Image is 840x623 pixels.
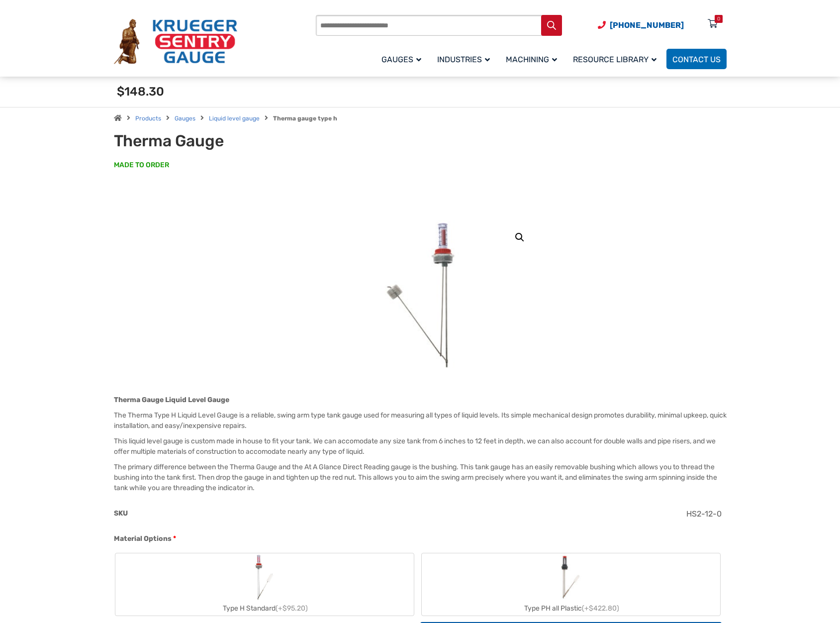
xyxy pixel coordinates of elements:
[209,115,260,122] a: Liquid level gauge
[114,396,229,404] strong: Therma Gauge Liquid Level Gauge
[582,604,619,613] span: (+$422.80)
[380,220,460,370] img: Therma Gauge - Image 5
[114,436,727,457] p: This liquid level gauge is custom made in house to fit your tank. We can accomodate any size tank...
[375,47,431,71] a: Gauges
[422,601,720,616] div: Type PH all Plastic
[500,47,567,71] a: Machining
[511,228,529,246] a: View full-screen image gallery
[506,55,557,64] span: Machining
[114,509,128,518] span: SKU
[114,534,172,543] span: Material Options
[431,47,500,71] a: Industries
[437,55,490,64] span: Industries
[672,55,721,64] span: Contact Us
[381,55,421,64] span: Gauges
[573,55,656,64] span: Resource Library
[567,47,666,71] a: Resource Library
[114,410,727,431] p: The Therma Type H Liquid Level Gauge is a reliable, swing arm type tank gauge used for measuring ...
[114,131,359,150] h1: Therma Gauge
[173,533,176,544] abbr: required
[273,115,337,122] strong: Therma gauge type h
[666,49,727,69] a: Contact Us
[115,553,414,616] label: Type H Standard
[276,604,308,613] span: (+$95.20)
[598,19,684,31] a: Phone Number (920) 434-8860
[114,462,727,493] p: The primary difference between the Therma Gauge and the At A Glance Direct Reading gauge is the b...
[114,19,237,65] img: Krueger Sentry Gauge
[175,115,195,122] a: Gauges
[686,509,722,519] span: HS2-12-0
[117,85,164,99] span: $148.30
[610,20,684,30] span: [PHONE_NUMBER]
[114,160,169,170] span: MADE TO ORDER
[115,601,414,616] div: Type H Standard
[717,15,720,23] div: 0
[135,115,161,122] a: Products
[422,553,720,616] label: Type PH all Plastic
